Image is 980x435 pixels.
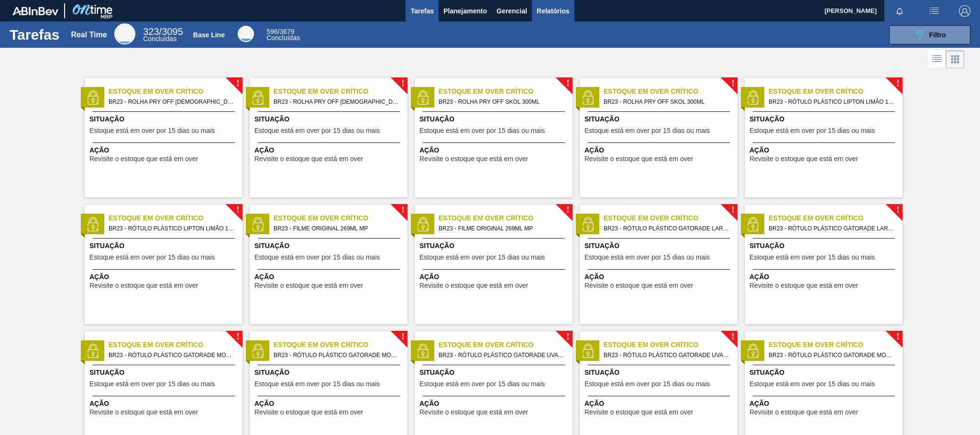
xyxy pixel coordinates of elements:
span: Situação [89,368,240,378]
span: BR23 - ROLHA PRY OFF BRAHMA 300ML [109,97,235,107]
span: / 3095 [143,26,183,37]
span: Revisite o estoque que está em over [89,282,198,289]
img: status [581,90,595,105]
span: Estoque em Over Crítico [274,213,407,223]
span: Estoque está em over por 15 dias ou mais [254,254,380,261]
span: Estoque em Over Crítico [439,213,573,223]
span: BR23 - RÓTULO PLÁSTICO GATORADE MORANGO 500ML AH [769,350,895,360]
span: / 3679 [266,28,294,35]
span: Estoque em Over Crítico [769,213,903,223]
span: BR23 - RÓTULO PLÁSTICO GATORADE MORANGO 500ML H [109,350,235,360]
span: BR23 - FILME ORIGINAL 269ML MP [274,223,400,234]
span: Ação [749,399,900,409]
span: Ação [254,272,405,282]
span: Ação [419,272,570,282]
span: ! [236,333,239,340]
span: Situação [749,241,900,251]
span: Revisite o estoque que está em over [749,409,858,416]
img: status [86,90,100,105]
span: Estoque está em over por 15 dias ou mais [419,127,545,134]
img: status [746,90,760,105]
span: Estoque em Over Crítico [769,340,903,350]
span: Estoque em Over Crítico [274,340,407,350]
span: Revisite o estoque que está em over [419,282,528,289]
span: Revisite o estoque que está em over [749,282,858,289]
span: BR23 - RÓTULO PLÁSTICO GATORADE MORANGO 500ML H [274,350,400,360]
span: Ação [584,272,735,282]
img: userActions [928,5,940,17]
span: BR23 - ROLHA PRY OFF SKOL 300ML [439,97,565,107]
span: Planejamento [443,5,487,17]
div: Visão em Cards [946,50,964,68]
span: ! [566,80,569,87]
img: Logout [959,5,970,17]
img: status [581,217,595,231]
span: Estoque está em over por 15 dias ou mais [584,381,710,388]
span: Concluídas [266,34,300,42]
span: Ação [749,272,900,282]
span: Estoque em Over Crítico [274,87,407,97]
span: Situação [584,241,735,251]
div: Real Time [143,28,183,42]
span: Revisite o estoque que está em over [89,409,198,416]
span: Ação [749,145,900,155]
img: status [86,344,100,358]
span: BR23 - RÓTULO PLÁSTICO LIPTON LIMÃO 1,5L H [769,97,895,107]
span: ! [731,207,734,214]
span: ! [236,80,239,87]
div: Base Line [238,26,254,42]
span: Filtro [929,31,946,39]
span: Revisite o estoque que está em over [419,155,528,163]
span: Estoque em Over Crítico [109,340,242,350]
span: ! [401,80,404,87]
span: Situação [749,114,900,124]
img: TNhmsLtSVTkK8tSr43FrP2fwEKptu5GPRR3wAAAABJRU5ErkJggg== [12,7,58,15]
span: Ação [419,145,570,155]
img: status [251,344,265,358]
span: Situação [584,114,735,124]
span: Ação [584,145,735,155]
span: BR23 - FILME ORIGINAL 269ML MP [439,223,565,234]
span: Estoque está em over por 15 dias ou mais [89,254,215,261]
span: Situação [749,368,900,378]
span: ! [236,207,239,214]
span: 596 [266,28,277,35]
img: status [416,90,430,105]
span: Situação [419,368,570,378]
span: Estoque está em over por 15 dias ou mais [254,381,380,388]
span: Estoque está em over por 15 dias ou mais [749,381,875,388]
span: Situação [254,368,405,378]
span: BR23 - RÓTULO PLÁSTICO GATORADE UVA 500ML H [604,350,730,360]
span: Estoque está em over por 15 dias ou mais [89,381,215,388]
img: status [86,217,100,231]
img: status [251,90,265,105]
span: Situação [419,241,570,251]
span: Ação [419,399,570,409]
span: ! [566,207,569,214]
span: Tarefas [410,5,434,17]
span: BR23 - ROLHA PRY OFF SKOL 300ML [604,97,730,107]
span: Revisite o estoque que está em over [584,155,693,163]
span: Revisite o estoque que está em over [254,155,363,163]
span: ! [566,333,569,340]
span: Ação [254,145,405,155]
span: Estoque em Over Crítico [604,340,738,350]
span: BR23 - RÓTULO PLÁSTICO GATORADE LARANJA 500ML AH [604,223,730,234]
span: Estoque em Over Crítico [604,87,738,97]
span: Ação [89,399,240,409]
span: BR23 - ROLHA PRY OFF BRAHMA 300ML [274,97,400,107]
span: Revisite o estoque que está em over [419,409,528,416]
span: ! [731,333,734,340]
span: ! [731,80,734,87]
span: Revisite o estoque que está em over [254,282,363,289]
span: Revisite o estoque que está em over [254,409,363,416]
span: BR23 - RÓTULO PLÁSTICO LIPTON LIMÃO 1,5L H [109,223,235,234]
span: ! [896,80,899,87]
div: Base Line [266,29,300,41]
span: Concluídas [143,35,176,43]
img: status [581,344,595,358]
span: Estoque está em over por 15 dias ou mais [584,254,710,261]
div: Real Time [114,23,135,44]
button: Notificações [884,4,915,18]
img: status [251,217,265,231]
